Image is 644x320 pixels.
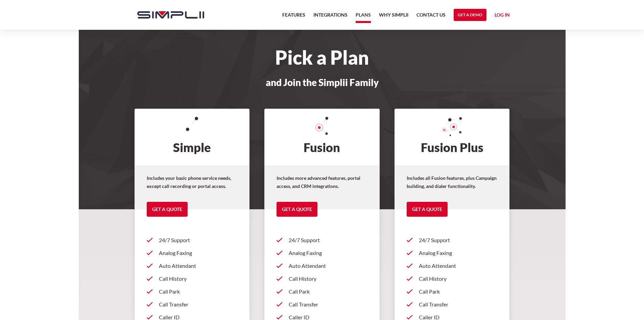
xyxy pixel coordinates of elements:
p: Call Park [419,287,498,296]
a: Analog Faxing [147,247,238,259]
a: Features [282,11,305,23]
p: 24/7 Support [419,236,498,244]
p: 24/7 Support [289,236,367,244]
p: Call History [289,275,367,283]
p: Analog Faxing [159,249,238,257]
a: Call History [277,272,367,285]
a: Get a Demo [454,9,486,21]
a: Auto Attendant [407,259,498,272]
a: 24/7 Support [147,234,238,247]
a: Analog Faxing [277,247,367,259]
a: Call Park [277,285,367,298]
a: Call Transfer [147,298,238,311]
p: Call Transfer [419,300,498,308]
a: Call Park [147,285,238,298]
p: Call History [159,275,238,283]
h1: Pick a Plan [130,50,514,65]
a: Plans [356,11,371,23]
a: Call Transfer [277,298,367,311]
p: 24/7 Support [159,236,238,244]
strong: Includes all Fusion features, plus Campaign building, and dialer functionality. [407,175,497,189]
p: Analog Faxing [419,249,498,257]
p: Call Park [159,287,238,296]
a: Call Park [407,285,498,298]
h2: Fusion Plus [395,109,510,166]
p: Call Park [289,287,367,296]
a: 24/7 Support [407,234,498,247]
a: Call History [147,272,238,285]
p: Call History [419,275,498,283]
img: Simplii [137,11,204,19]
p: Auto Attendant [159,262,238,270]
a: 24/7 Support [277,234,367,247]
a: Auto Attendant [277,259,367,272]
a: Why Simplii [379,11,408,23]
a: Log in [495,11,510,21]
a: Get a Quote [277,202,317,217]
p: Analog Faxing [289,249,367,257]
p: Auto Attendant [419,262,498,270]
h3: and Join the Simplii Family [130,77,514,87]
a: Integrations [313,11,348,23]
a: Call History [407,272,498,285]
a: Call Transfer [407,298,498,311]
strong: Includes more advanced features, portal access, and CRM integrations. [277,175,360,189]
h2: Simple [135,109,250,166]
a: Analog Faxing [407,247,498,259]
a: Get a Quote [407,202,448,217]
p: Auto Attendant [289,262,367,270]
p: Includes your basic phone service needs, except call recording or portal access. [147,174,238,190]
a: Contact US [416,11,446,23]
p: Call Transfer [159,300,238,308]
h2: Fusion [264,109,380,166]
p: Call Transfer [289,300,367,308]
a: Get a Quote [147,202,188,217]
a: Auto Attendant [147,259,238,272]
